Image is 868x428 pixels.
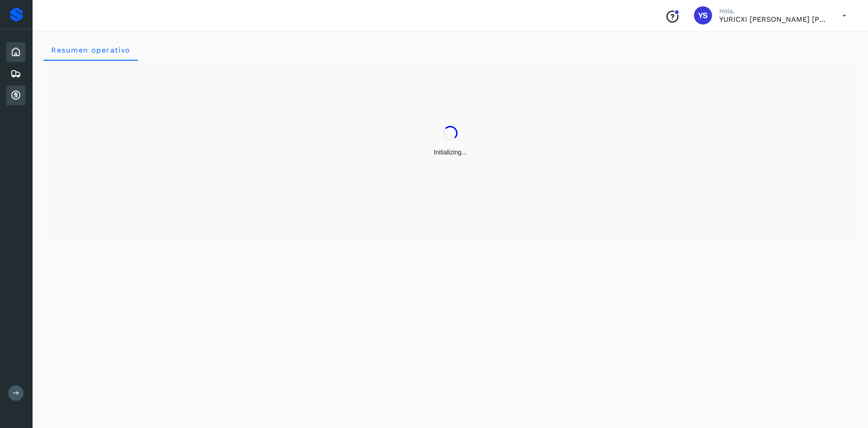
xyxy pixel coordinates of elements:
p: Hola, [719,7,828,15]
p: YURICXI SARAHI CANIZALES AMPARO [719,15,828,24]
div: Embarques [6,64,25,84]
div: Inicio [6,42,25,62]
span: Resumen operativo [51,46,131,54]
div: Cuentas por cobrar [6,86,25,106]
